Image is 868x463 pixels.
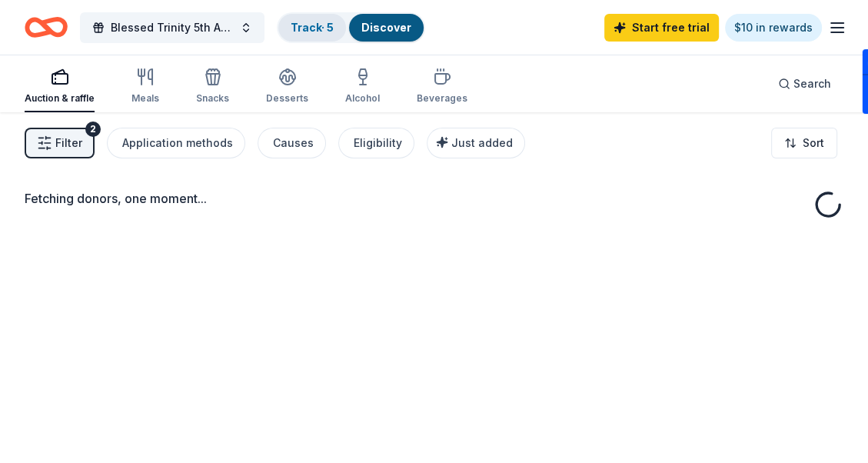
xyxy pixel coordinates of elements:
[766,68,843,99] button: Search
[122,134,233,152] div: Application methods
[266,62,308,112] button: Desserts
[25,9,68,45] a: Home
[451,136,513,149] span: Just added
[258,128,326,158] button: Causes
[417,92,467,105] div: Beverages
[80,12,264,43] button: Blessed Trinity 5th Anniversary Bingo
[604,14,719,42] a: Start free trial
[266,92,308,105] div: Desserts
[107,128,245,158] button: Application methods
[771,128,837,158] button: Sort
[417,62,467,112] button: Beverages
[361,21,411,34] a: Discover
[111,18,234,37] span: Blessed Trinity 5th Anniversary Bingo
[291,21,334,34] a: Track· 5
[345,62,380,112] button: Alcohol
[25,92,95,105] div: Auction & raffle
[338,128,414,158] button: Eligibility
[803,134,824,152] span: Sort
[131,62,159,112] button: Meals
[345,92,380,105] div: Alcohol
[131,92,159,105] div: Meals
[85,122,101,137] div: 2
[25,128,95,158] button: Filter2
[427,128,525,158] button: Just added
[725,14,822,42] a: $10 in rewards
[793,75,831,93] span: Search
[25,189,843,208] div: Fetching donors, one moment...
[55,134,82,152] span: Filter
[196,92,229,105] div: Snacks
[354,134,402,152] div: Eligibility
[273,134,314,152] div: Causes
[25,62,95,112] button: Auction & raffle
[277,12,425,43] button: Track· 5Discover
[196,62,229,112] button: Snacks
